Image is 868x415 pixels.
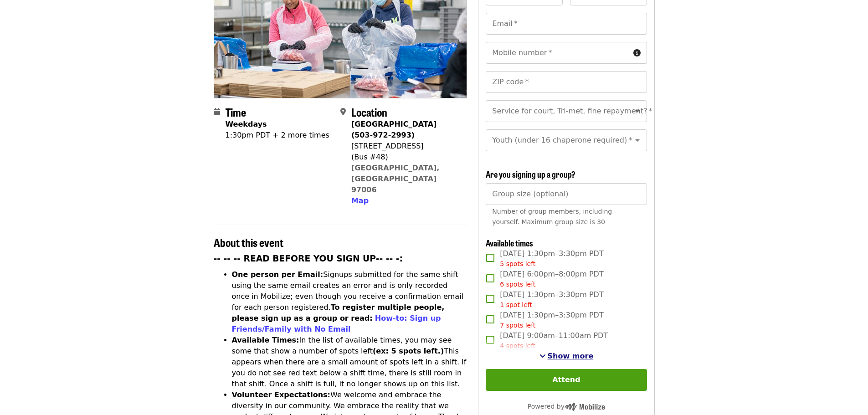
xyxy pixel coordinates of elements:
span: Show more [548,352,594,360]
span: About this event [214,234,283,250]
strong: -- -- -- READ BEFORE YOU SIGN UP-- -- -: [214,254,403,263]
li: In the list of available times, you may see some that show a number of spots left This appears wh... [232,335,467,389]
span: [DATE] 6:00pm–8:00pm PDT [500,269,603,289]
i: map-marker-alt icon [340,108,346,116]
span: Time [226,104,246,120]
span: [DATE] 9:00am–11:00am PDT [500,330,608,351]
li: Signups submitted for the same shift using the same email creates an error and is only recorded o... [232,269,467,335]
span: Number of group members, including yourself. Maximum group size is 30 [492,208,612,225]
span: Powered by [528,403,605,410]
i: circle-info icon [633,49,641,57]
span: [DATE] 1:30pm–3:30pm PDT [500,248,603,269]
span: [DATE] 1:30pm–3:30pm PDT [500,289,603,310]
span: Are you signing up a group? [486,168,575,180]
i: calendar icon [214,108,220,116]
input: Mobile number [486,42,629,64]
strong: Weekdays [226,120,267,128]
a: How-to: Sign up Friends/Family with No Email [232,314,441,333]
span: Map [351,196,369,205]
strong: [GEOGRAPHIC_DATA] (503-972-2993) [351,120,437,139]
strong: Volunteer Expectations: [232,390,331,399]
img: Powered by Mobilize [565,403,605,411]
span: 6 spots left [500,281,535,288]
input: ZIP code [486,71,647,93]
strong: (ex: 5 spots left.) [373,347,444,355]
strong: Available Times: [232,336,299,344]
strong: One person per Email: [232,270,324,279]
input: [object Object] [486,183,647,205]
button: Open [631,105,644,118]
span: [DATE] 1:30pm–3:30pm PDT [500,310,603,330]
button: Attend [486,369,647,391]
button: Open [631,134,644,147]
input: Email [486,13,647,35]
span: 4 spots left [500,342,535,349]
span: 1 spot left [500,301,532,308]
span: 5 spots left [500,260,535,267]
button: See more timeslots [539,351,594,362]
div: 1:30pm PDT + 2 more times [226,130,329,141]
strong: To register multiple people, please sign up as a group or read: [232,303,445,323]
span: 7 spots left [500,322,535,329]
button: Map [351,195,369,206]
div: [STREET_ADDRESS] [351,141,460,152]
span: Location [351,104,387,120]
span: Available times [486,237,533,249]
a: [GEOGRAPHIC_DATA], [GEOGRAPHIC_DATA] 97006 [351,164,440,194]
div: (Bus #48) [351,152,460,163]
